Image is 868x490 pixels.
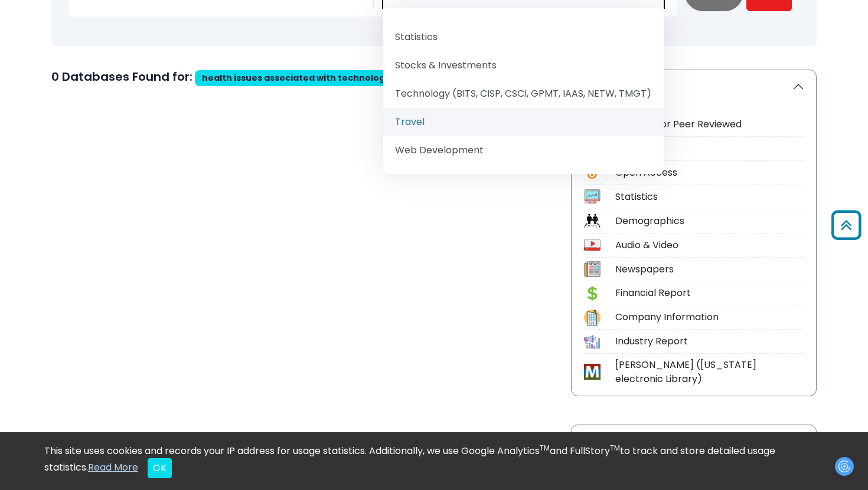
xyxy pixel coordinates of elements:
button: Close [148,458,172,478]
div: This site uses cookies and records your IP address for usage statistics. Additionally, we use Goo... [44,444,824,478]
div: Industry Report [615,334,804,348]
div: Audio & Video [615,238,804,252]
span: health issues associated with technology [202,72,390,84]
li: Technology (BITS, CISP, CSCI, GPMT, IAAS, NETW, TMGT) [383,80,664,108]
div: Statistics [615,190,804,204]
a: Read More [88,461,138,474]
li: Travel [383,108,664,136]
div: Scholarly or Peer Reviewed [615,117,804,131]
li: Web Development [383,136,664,165]
sup: TM [540,443,550,453]
button: Icon Legend [572,70,816,103]
img: Icon Financial Report [584,285,600,301]
li: Stocks & Investments [383,51,664,80]
div: Financial Report [615,286,804,300]
img: Icon Statistics [584,189,600,205]
img: Icon Demographics [584,213,600,229]
div: [PERSON_NAME] ([US_STATE] electronic Library) [615,358,804,386]
li: Statistics [383,23,664,51]
img: Icon Audio & Video [584,237,600,253]
span: 0 Databases Found for: [51,68,192,85]
div: Company Information [615,310,804,324]
div: Open Access [615,166,804,180]
sup: TM [610,443,620,453]
img: Icon Newspapers [584,261,600,277]
div: e-Book [615,142,804,156]
img: Icon Industry Report [584,334,600,350]
div: Newspapers [615,262,804,277]
button: ScienceDirect [572,425,816,458]
a: Back to Top [827,215,865,235]
img: Icon Company Information [584,310,600,325]
div: Demographics [615,214,804,228]
img: Icon MeL (Michigan electronic Library) [584,364,600,380]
